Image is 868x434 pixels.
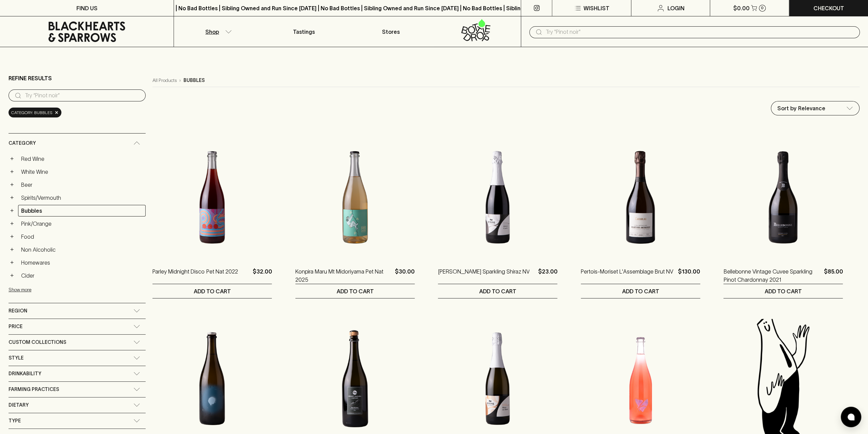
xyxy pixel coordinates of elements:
p: Tastings [293,28,315,36]
div: Category [9,134,146,153]
span: Drinkability [9,369,41,378]
a: Beer [18,179,146,191]
a: Konpira Maru Mt Midoriyama Pet Nat 2025 [295,267,392,284]
a: Food [18,231,146,242]
span: Region [9,307,27,315]
button: + [9,246,15,253]
a: All Products [152,77,177,84]
button: ADD TO CART [723,284,843,298]
img: Pertois-Moriset L'Assemblage Brut NV [581,138,700,257]
button: + [9,181,15,188]
p: ADD TO CART [622,287,659,295]
button: + [9,155,15,162]
div: Farming Practices [9,382,146,397]
a: Tastings [261,16,347,47]
p: Wishlist [583,4,609,12]
a: White Wine [18,166,146,178]
a: Red Wine [18,153,146,165]
button: + [9,207,15,214]
p: Sort by Relevance [777,104,825,112]
a: Spirits/Vermouth [18,192,146,204]
button: ADD TO CART [581,284,700,298]
div: Region [9,303,146,319]
button: + [9,259,15,266]
button: Show more [9,283,98,297]
div: Dietary [9,397,146,413]
a: Non Alcoholic [18,244,146,255]
p: $130.00 [678,267,700,284]
div: Type [9,413,146,429]
span: Dietary [9,401,29,409]
p: Refine Results [9,74,52,82]
img: Parley Midnight Disco Pet Nat 2022 [152,138,272,257]
a: [PERSON_NAME] Sparkling Shiraz NV [438,267,529,284]
span: Farming Practices [9,385,59,394]
span: Custom Collections [9,338,66,347]
input: Try “Pinot noir” [25,90,140,101]
a: Pink/Orange [18,218,146,229]
button: + [9,194,15,201]
div: Drinkability [9,366,146,381]
button: ADD TO CART [295,284,415,298]
img: Konpira Maru Mt Midoriyama Pet Nat 2025 [295,138,415,257]
p: bubbles [183,77,205,84]
p: Checkout [813,4,844,12]
button: ADD TO CART [152,284,272,298]
a: Cider [18,270,146,281]
p: Stores [382,28,400,36]
span: × [55,109,59,116]
a: Bellebonne Vintage Cuvee Sparkling Pinot Chardonnay 2021 [723,267,821,284]
span: Price [9,322,23,331]
span: Type [9,417,21,425]
a: Stores [348,16,434,47]
p: Login [667,4,685,12]
a: Homewares [18,257,146,268]
p: ADD TO CART [765,287,802,295]
button: + [9,168,15,175]
button: + [9,233,15,240]
div: Price [9,319,146,334]
p: › [179,77,181,84]
p: 0 [761,6,764,10]
p: ADD TO CART [194,287,231,295]
p: ADD TO CART [479,287,516,295]
button: + [9,272,15,279]
button: Shop [174,16,261,47]
button: ADD TO CART [438,284,557,298]
span: Style [9,354,24,362]
p: ADD TO CART [336,287,373,295]
a: Pertois-Moriset L'Assemblage Brut NV [581,267,673,284]
div: Style [9,350,146,366]
span: Category [9,139,36,148]
p: Shop [205,28,219,36]
input: Try "Pinot noir" [546,27,854,38]
button: + [9,220,15,227]
p: $30.00 [395,267,415,284]
img: Byrne Sparkling Shiraz NV [438,138,557,257]
a: Parley Midnight Disco Pet Nat 2022 [152,267,238,284]
span: Category: bubbles [11,109,53,116]
p: $32.00 [252,267,272,284]
img: bubble-icon [848,414,854,420]
div: Custom Collections [9,335,146,350]
p: $85.00 [824,267,843,284]
p: $0.00 [733,4,750,12]
a: Bubbles [18,205,146,216]
img: Bellebonne Vintage Cuvee Sparkling Pinot Chardonnay 2021 [723,138,843,257]
p: $23.00 [538,267,557,284]
div: Sort by Relevance [771,101,859,115]
p: FIND US [76,4,98,12]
